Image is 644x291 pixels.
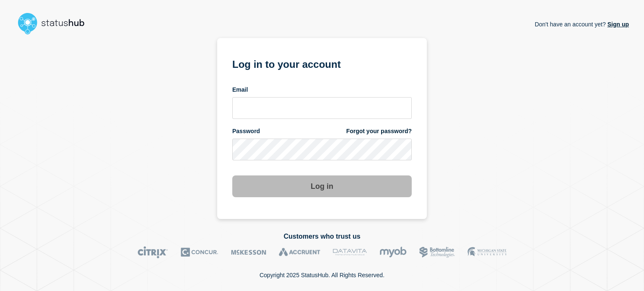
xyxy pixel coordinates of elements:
span: Email [232,86,248,94]
h2: Customers who trust us [15,233,629,240]
span: Password [232,127,260,135]
p: Copyright 2025 StatusHub. All Rights Reserved. [260,272,384,278]
button: Log in [232,175,412,197]
input: password input [232,139,412,160]
img: Accruent logo [279,246,320,258]
img: MSU logo [467,246,506,258]
img: Concur logo [181,246,218,258]
img: DataVita logo [333,246,367,258]
p: Don't have an account yet? [535,14,629,34]
img: StatusHub logo [15,10,95,37]
a: Forgot your password? [346,127,412,135]
input: email input [232,97,412,119]
img: Bottomline logo [419,246,455,258]
img: myob logo [379,246,407,258]
h1: Log in to your account [232,56,412,71]
img: Citrix logo [138,246,168,258]
a: Sign up [606,21,629,28]
img: McKesson logo [231,246,266,258]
